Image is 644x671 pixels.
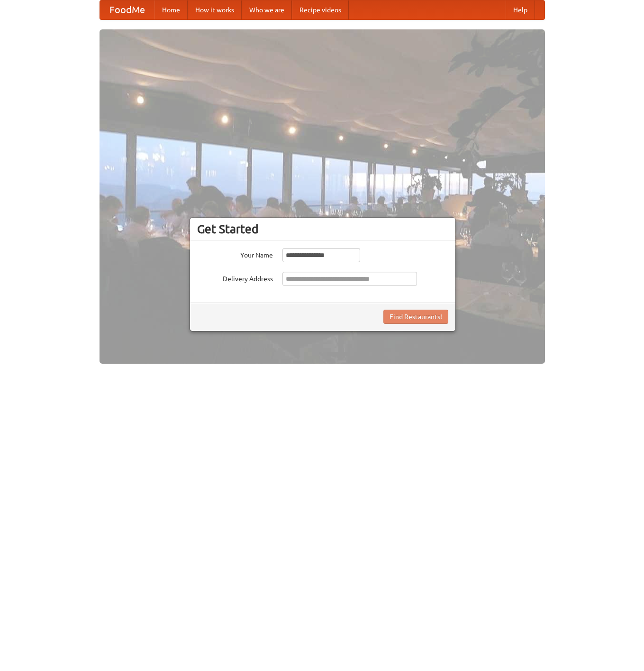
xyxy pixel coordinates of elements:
[506,0,535,19] a: Help
[188,0,242,19] a: How it works
[197,272,273,284] label: Delivery Address
[100,0,154,19] a: FoodMe
[292,0,349,19] a: Recipe videos
[154,0,188,19] a: Home
[197,222,448,236] h3: Get Started
[242,0,292,19] a: Who we are
[197,248,273,260] label: Your Name
[383,310,448,324] button: Find Restaurants!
